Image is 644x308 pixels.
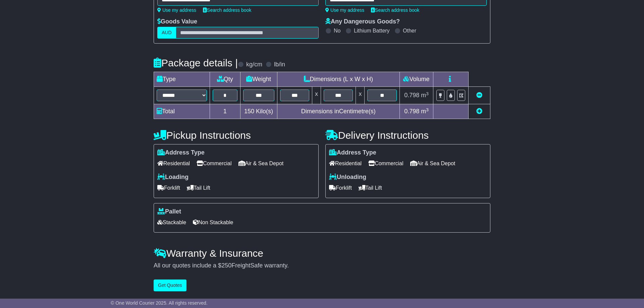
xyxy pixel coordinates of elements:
[277,72,399,87] td: Dimensions (L x W x H)
[404,108,419,115] span: 0.798
[410,158,455,169] span: Air & Sea Depot
[371,7,419,13] a: Search address book
[157,174,189,181] label: Loading
[329,183,352,193] span: Forklift
[277,104,399,119] td: Dimensions in Centimetre(s)
[368,158,403,169] span: Commercial
[246,61,262,68] label: kg/cm
[154,262,490,269] div: All our quotes include a $ FreightSafe warranty.
[244,108,254,115] span: 150
[312,87,321,104] td: x
[157,7,196,13] a: Use my address
[325,18,400,25] label: Any Dangerous Goods?
[154,104,210,119] td: Total
[421,108,429,115] span: m
[426,91,429,96] sup: 3
[426,107,429,112] sup: 3
[221,262,231,269] span: 250
[157,183,180,193] span: Forklift
[203,7,251,13] a: Search address book
[197,158,231,169] span: Commercial
[157,27,176,39] label: AUD
[359,183,382,193] span: Tail Lift
[334,27,340,34] label: No
[210,72,240,87] td: Qty
[238,158,284,169] span: Air & Sea Depot
[325,130,490,141] h4: Delivery Instructions
[154,57,238,68] h4: Package details |
[404,92,419,99] span: 0.798
[403,27,416,34] label: Other
[154,72,210,87] td: Type
[476,92,482,99] a: Remove this item
[354,27,390,34] label: Lithium Battery
[356,87,365,104] td: x
[157,18,197,25] label: Goods Value
[329,149,376,157] label: Address Type
[157,158,190,169] span: Residential
[240,104,277,119] td: Kilo(s)
[325,7,364,13] a: Use my address
[154,280,186,291] button: Get Quotes
[154,248,490,259] h4: Warranty & Insurance
[476,108,482,115] a: Add new item
[111,300,208,306] span: © One World Courier 2025. All rights reserved.
[157,208,181,215] label: Pallet
[193,217,233,228] span: Non Stackable
[240,72,277,87] td: Weight
[329,174,366,181] label: Unloading
[154,130,319,141] h4: Pickup Instructions
[399,72,433,87] td: Volume
[187,183,210,193] span: Tail Lift
[157,217,186,228] span: Stackable
[274,61,285,68] label: lb/in
[421,92,429,99] span: m
[210,104,240,119] td: 1
[329,158,362,169] span: Residential
[157,149,205,157] label: Address Type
